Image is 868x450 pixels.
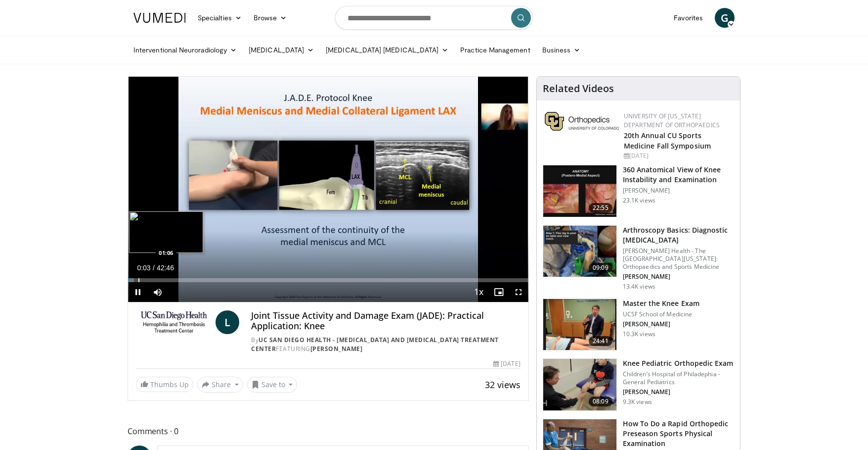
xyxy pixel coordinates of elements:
p: [PERSON_NAME] [623,273,734,281]
img: UC San Diego Health - Hemophilia and Thrombosis Treatment Center [136,310,212,334]
a: Practice Management [454,40,536,60]
span: / [153,264,155,272]
a: [PERSON_NAME] [310,345,363,353]
video-js: Video Player [128,77,528,302]
h3: Master the Knee Exam [623,299,699,308]
p: [PERSON_NAME] Health - The [GEOGRAPHIC_DATA][US_STATE]: Orthopaedics and Sports Medicine [623,247,734,271]
button: Playback Rate [469,282,489,302]
a: Specialties [192,8,248,28]
img: VuMedi Logo [133,13,186,23]
p: 13.4K views [623,283,655,291]
p: 23.1K views [623,197,655,204]
p: [PERSON_NAME] [623,388,734,396]
h3: How To Do a Rapid Orthopedic Preseason Sports Physical Examination [623,419,734,449]
a: [MEDICAL_DATA] [243,40,320,60]
button: Share [197,377,243,393]
a: [MEDICAL_DATA] [MEDICAL_DATA] [320,40,454,60]
a: University of [US_STATE] Department of Orthopaedics [624,112,720,129]
button: Enable picture-in-picture mode [489,282,509,302]
span: Comments 0 [128,425,529,438]
a: Business [536,40,587,60]
img: 5866c4ed-3974-4147-8369-9a923495f326.150x105_q85_crop-smart_upscale.jpg [543,299,616,350]
button: Pause [128,282,148,302]
p: UCSF School of Medicine [623,310,699,318]
p: [PERSON_NAME] [623,320,699,328]
span: 0:03 [137,264,150,272]
button: Mute [148,282,168,302]
div: [DATE] [493,359,520,368]
span: 08:09 [589,397,612,406]
img: image.jpeg [129,211,203,253]
span: 24:41 [589,336,612,346]
a: 22:55 360 Anatomical View of Knee Instability and Examination [PERSON_NAME] 23.1K views [543,165,734,217]
span: 42:46 [157,264,174,272]
span: 09:09 [589,263,612,273]
img: 07f39ecc-9ec5-4f2d-bf21-752d46520d3f.150x105_q85_crop-smart_upscale.jpg [543,359,616,410]
a: 24:41 Master the Knee Exam UCSF School of Medicine [PERSON_NAME] 10.3K views [543,299,734,351]
a: UC San Diego Health - [MEDICAL_DATA] and [MEDICAL_DATA] Treatment Center [251,336,499,353]
a: 20th Annual CU Sports Medicine Fall Symposium [624,131,711,150]
p: Children’s Hospital of Philadephia - General Pediatrics [623,370,734,386]
a: G [715,8,735,28]
img: 80b9674e-700f-42d5-95ff-2772df9e177e.jpeg.150x105_q85_crop-smart_upscale.jpg [543,226,616,277]
span: 32 views [485,379,521,391]
img: 533d6d4f-9d9f-40bd-bb73-b810ec663725.150x105_q85_crop-smart_upscale.jpg [543,165,616,217]
p: [PERSON_NAME] [623,187,734,195]
button: Save to [247,377,298,393]
div: [DATE] [624,151,732,160]
a: Interventional Neuroradiology [128,40,243,60]
a: Favorites [668,8,709,28]
button: Fullscreen [509,282,528,302]
p: 9.3K views [623,398,652,406]
h3: Knee Pediatric Orthopedic Exam [623,358,734,368]
h3: Arthroscopy Basics: Diagnostic [MEDICAL_DATA] [623,225,734,245]
h3: 360 Anatomical View of Knee Instability and Examination [623,165,734,185]
h4: Joint Tissue Activity and Damage Exam (JADE): Practical Application: Knee [251,310,520,332]
div: By FEATURING [251,336,520,353]
span: 22:55 [589,203,612,213]
a: 09:09 Arthroscopy Basics: Diagnostic [MEDICAL_DATA] [PERSON_NAME] Health - The [GEOGRAPHIC_DATA][... [543,225,734,291]
a: 08:09 Knee Pediatric Orthopedic Exam Children’s Hospital of Philadephia - General Pediatrics [PER... [543,358,734,411]
img: 355603a8-37da-49b6-856f-e00d7e9307d3.png.150x105_q85_autocrop_double_scale_upscale_version-0.2.png [545,112,619,131]
a: Browse [248,8,293,28]
a: L [216,310,239,334]
h4: Related Videos [543,83,614,95]
p: 10.3K views [623,330,655,338]
div: Progress Bar [128,278,528,282]
input: Search topics, interventions [335,6,533,30]
a: Thumbs Up [136,377,193,392]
